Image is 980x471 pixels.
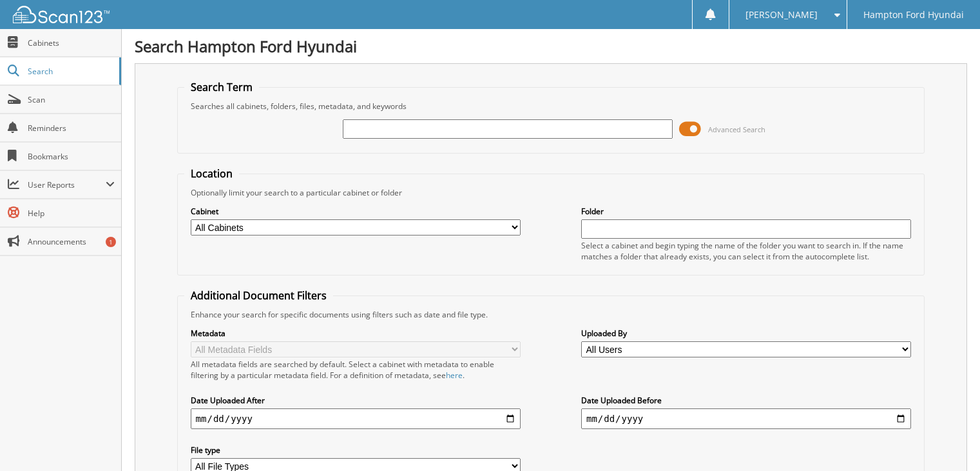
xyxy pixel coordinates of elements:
img: scan123-logo-white.svg [13,6,110,23]
a: here [446,370,463,381]
div: 1 [106,237,116,247]
label: Folder [581,206,911,217]
span: Advanced Search [708,125,765,134]
span: Cabinets [28,37,115,48]
label: Date Uploaded After [191,395,521,406]
span: [PERSON_NAME] [745,11,818,19]
label: Date Uploaded Before [581,395,911,406]
div: All metadata fields are searched by default. Select a cabinet with metadata to enable filtering b... [191,359,521,381]
span: Announcements [28,236,115,247]
span: Search [28,66,113,77]
label: File type [191,445,521,456]
span: User Reports [28,179,106,190]
legend: Location [184,166,239,181]
h1: Search Hampton Ford Hyundai [135,35,967,57]
legend: Search Term [184,80,259,94]
label: Metadata [191,328,521,339]
span: Scan [28,94,115,105]
input: end [581,408,911,429]
div: Searches all cabinets, folders, files, metadata, and keywords [184,101,918,112]
div: Enhance your search for specific documents using filters such as date and file type. [184,309,918,320]
label: Uploaded By [581,328,911,339]
legend: Additional Document Filters [184,288,333,303]
div: Optionally limit your search to a particular cabinet or folder [184,187,918,198]
span: Help [28,208,115,219]
input: start [191,408,521,429]
span: Bookmarks [28,151,115,162]
div: Select a cabinet and begin typing the name of the folder you want to search in. If the name match... [581,240,911,262]
span: Hampton Ford Hyundai [863,11,964,19]
label: Cabinet [191,206,521,217]
span: Reminders [28,123,115,134]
